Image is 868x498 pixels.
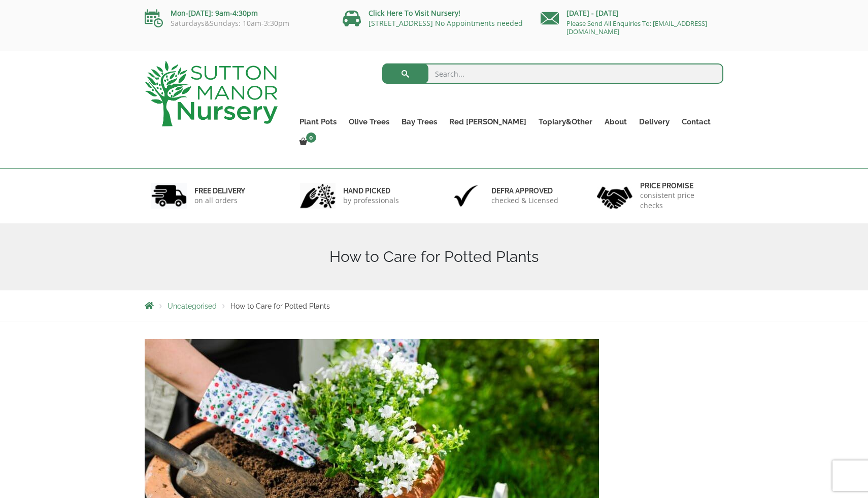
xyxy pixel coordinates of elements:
[491,195,558,206] p: checked & Licensed
[300,183,336,209] img: 2.jpg
[194,186,245,195] h6: FREE DELIVERY
[597,180,632,211] img: 4.jpg
[145,61,278,126] img: logo
[145,248,723,266] h1: How to Care for Potted Plants
[145,443,599,452] a: How to Care for Potted Plants
[168,302,217,310] a: Uncategorised
[369,18,523,28] a: [STREET_ADDRESS] No Appointments needed
[145,19,327,27] p: Saturdays&Sundays: 10am-3:30pm
[640,190,717,211] p: consistent price checks
[532,115,598,129] a: Topiary&Other
[343,115,395,129] a: Olive Trees
[145,7,327,19] p: Mon-[DATE]: 9am-4:30pm
[343,186,399,195] h6: hand picked
[448,183,484,209] img: 3.jpg
[640,181,717,190] h6: Price promise
[676,115,717,129] a: Contact
[395,115,443,129] a: Bay Trees
[491,186,558,195] h6: Defra approved
[151,183,187,209] img: 1.jpg
[382,63,724,84] input: Search...
[293,135,319,149] a: 0
[541,7,723,19] p: [DATE] - [DATE]
[145,302,723,310] nav: Breadcrumbs
[343,195,399,206] p: by professionals
[369,8,460,18] a: Click Here To Visit Nursery!
[230,302,330,310] span: How to Care for Potted Plants
[566,19,707,36] a: Please Send All Enquiries To: [EMAIL_ADDRESS][DOMAIN_NAME]
[293,115,343,129] a: Plant Pots
[443,115,532,129] a: Red [PERSON_NAME]
[633,115,676,129] a: Delivery
[194,195,245,206] p: on all orders
[306,132,316,143] span: 0
[598,115,633,129] a: About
